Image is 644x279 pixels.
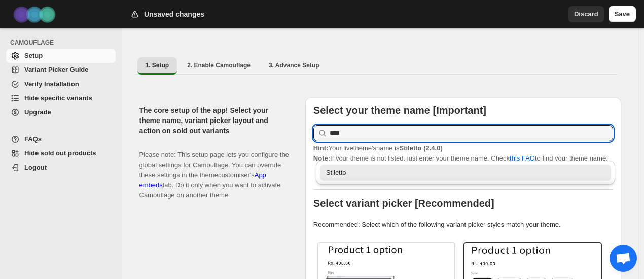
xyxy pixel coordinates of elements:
[6,91,116,105] a: Hide specific variants
[316,165,616,181] li: Stiletto
[568,6,604,22] button: Discard
[6,77,116,91] a: Verify Installation
[6,132,116,146] a: FAQs
[574,9,598,19] span: Discard
[139,105,289,136] h2: The core setup of the app! Select your theme name, variant picker layout and action on sold out v...
[6,161,116,175] a: Logout
[313,154,330,162] strong: Note:
[6,49,116,63] a: Setup
[313,144,329,152] strong: Hint:
[326,168,605,178] div: Stiletto
[24,164,47,171] span: Logout
[24,108,51,116] span: Upgrade
[139,140,289,201] p: Please note: This setup page lets you configure the global settings for Camouflage. You can overr...
[24,135,42,143] span: FAQs
[399,144,442,152] strong: Stiletto (2.4.0)
[313,197,494,209] b: Select variant picker [Recommended]
[313,105,486,116] b: Select your theme name [Important]
[615,9,630,19] span: Save
[313,144,443,152] span: Your live theme's name is
[610,245,637,272] div: Open chat
[24,66,88,73] span: Variant Picker Guide
[24,149,96,157] span: Hide sold out products
[6,105,116,119] a: Upgrade
[313,143,613,164] p: If your theme is not listed, just enter your theme name. Check to find your theme name.
[24,94,92,102] span: Hide specific variants
[10,38,117,47] span: CAMOUFLAGE
[24,52,43,59] span: Setup
[146,61,169,69] span: 1. Setup
[144,9,204,19] h2: Unsaved changes
[313,220,613,230] p: Recommended: Select which of the following variant picker styles match your theme.
[6,146,116,161] a: Hide sold out products
[24,80,79,88] span: Verify Installation
[6,63,116,77] a: Variant Picker Guide
[269,61,319,69] span: 3. Advance Setup
[187,61,251,69] span: 2. Enable Camouflage
[510,154,535,162] a: this FAQ
[609,6,636,22] button: Save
